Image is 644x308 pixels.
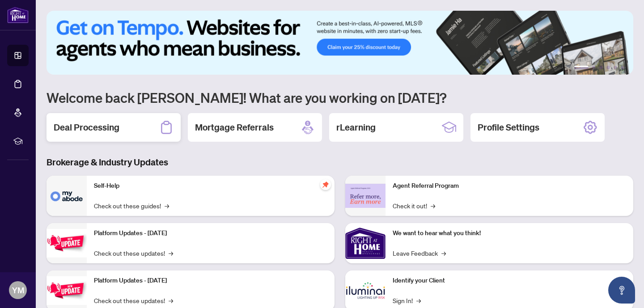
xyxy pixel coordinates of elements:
span: → [169,248,173,258]
a: Check out these guides!→ [94,201,169,211]
span: → [165,201,169,211]
span: → [416,295,421,305]
button: 6 [621,66,624,69]
p: Platform Updates - [DATE] [94,228,327,238]
img: Platform Updates - July 8, 2025 [47,276,87,304]
button: 4 [606,66,610,69]
img: Slide 0 [47,11,633,75]
a: Sign In!→ [393,295,421,305]
p: Agent Referral Program [393,181,626,191]
img: Agent Referral Program [345,184,386,208]
img: We want to hear what you think! [345,223,386,263]
img: Self-Help [47,176,87,216]
img: logo [7,7,29,23]
a: Leave Feedback→ [393,248,446,258]
h2: Deal Processing [54,121,119,134]
button: Open asap [608,277,635,304]
h3: Brokerage & Industry Updates [47,156,633,169]
a: Check out these updates!→ [94,248,173,258]
span: → [441,248,446,258]
button: 2 [592,66,596,69]
button: 1 [574,66,589,69]
span: YM [12,284,24,296]
span: pushpin [320,179,331,190]
button: 3 [599,66,603,69]
p: Self-Help [94,181,327,191]
button: 5 [614,66,617,69]
span: → [431,201,435,211]
h2: Profile Settings [478,121,539,134]
p: Platform Updates - [DATE] [94,276,327,286]
p: Identify your Client [393,276,626,286]
a: Check it out!→ [393,201,435,211]
img: Platform Updates - July 21, 2025 [47,229,87,257]
h1: Welcome back [PERSON_NAME]! What are you working on [DATE]? [47,89,633,106]
p: We want to hear what you think! [393,228,626,238]
h2: rLearning [336,121,376,134]
span: → [169,295,173,305]
h2: Mortgage Referrals [195,121,274,134]
a: Check out these updates!→ [94,295,173,305]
